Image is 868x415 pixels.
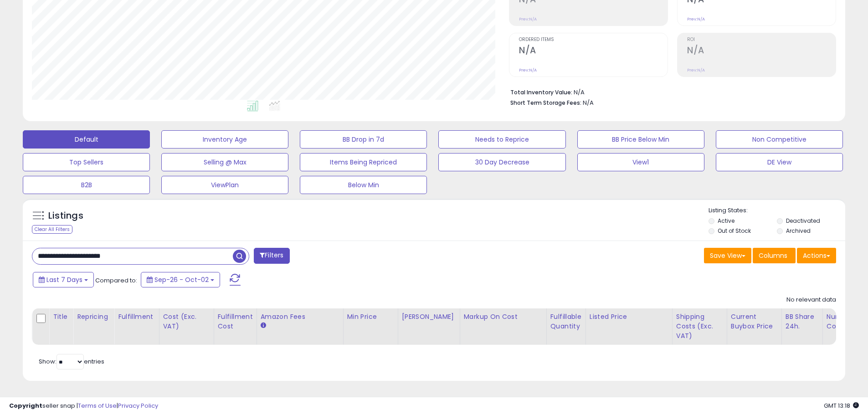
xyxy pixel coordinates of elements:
[77,312,110,322] div: Repricing
[161,176,288,194] button: ViewPlan
[687,45,836,57] h2: N/A
[577,130,704,149] button: BB Price Below Min
[786,312,819,331] div: BB Share 24h.
[510,88,572,96] b: Total Inventory Value:
[347,312,394,322] div: Min Price
[48,210,83,222] h5: Listings
[438,130,565,149] button: Needs to Reprice
[300,176,427,194] button: Below Min
[161,130,288,149] button: Inventory Age
[709,206,845,215] p: Listing States:
[716,153,843,171] button: DE View
[9,401,42,410] strong: Copyright
[23,153,150,171] button: Top Sellers
[300,130,427,149] button: BB Drop in 7d
[161,153,288,171] button: Selling @ Max
[797,248,836,263] button: Actions
[118,401,158,410] a: Privacy Policy
[786,296,836,304] div: No relevant data
[827,312,860,331] div: Num of Comp.
[53,312,69,322] div: Title
[464,312,543,322] div: Markup on Cost
[687,37,836,42] span: ROI
[9,402,158,410] div: seller snap | |
[118,312,155,322] div: Fulfillment
[510,86,829,97] li: N/A
[716,130,843,149] button: Non Competitive
[753,248,796,263] button: Columns
[759,251,787,260] span: Columns
[32,225,72,234] div: Clear All Filters
[402,312,456,322] div: [PERSON_NAME]
[718,217,734,225] label: Active
[577,153,704,171] button: View1
[519,37,668,42] span: Ordered Items
[519,16,537,22] small: Prev: N/A
[583,98,594,107] span: N/A
[33,272,94,287] button: Last 7 Days
[590,312,668,322] div: Listed Price
[687,67,705,73] small: Prev: N/A
[218,312,253,331] div: Fulfillment Cost
[786,227,811,235] label: Archived
[704,248,751,263] button: Save View
[786,217,820,225] label: Deactivated
[510,99,581,107] b: Short Term Storage Fees:
[687,16,705,22] small: Prev: N/A
[438,153,565,171] button: 30 Day Decrease
[824,401,859,410] span: 2025-10-10 13:18 GMT
[519,67,537,73] small: Prev: N/A
[718,227,751,235] label: Out of Stock
[460,308,546,345] th: The percentage added to the cost of goods (COGS) that forms the calculator for Min & Max prices.
[550,312,582,331] div: Fulfillable Quantity
[39,357,104,366] span: Show: entries
[141,272,220,287] button: Sep-26 - Oct-02
[300,153,427,171] button: Items Being Repriced
[154,275,209,284] span: Sep-26 - Oct-02
[46,275,82,284] span: Last 7 Days
[95,276,137,285] span: Compared to:
[261,322,266,330] small: Amazon Fees.
[163,312,210,331] div: Cost (Exc. VAT)
[78,401,117,410] a: Terms of Use
[519,45,668,57] h2: N/A
[261,312,339,322] div: Amazon Fees
[23,176,150,194] button: B2B
[23,130,150,149] button: Default
[254,248,289,264] button: Filters
[676,312,723,341] div: Shipping Costs (Exc. VAT)
[731,312,778,331] div: Current Buybox Price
